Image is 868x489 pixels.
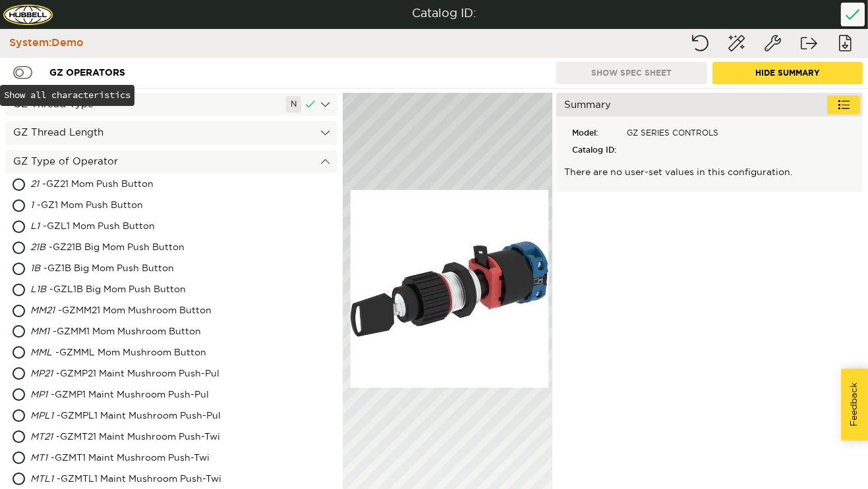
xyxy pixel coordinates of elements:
span: MPL1 [30,411,53,421]
span: MTL1 [30,475,53,484]
span: MM1 [30,327,49,336]
span: MT21 [30,432,53,442]
div: - GZ21 Mom Push Button [30,174,237,195]
span: MM21 [30,306,55,315]
div: GZ Thread Length [5,121,337,144]
div: - GZL1B Big Mom Push Button [30,280,252,301]
span: MP21 [30,369,53,378]
div: GZ OPERATORS [43,61,132,85]
div: GZ SERIES CONTROLS [622,124,724,142]
span: MP1 [30,390,47,399]
div: - GZMP1 Maint Mushroom Push-Pul [30,385,264,406]
div: GZ Type of Operator [5,150,337,173]
div: - GZMML Mom Mushroom Button [30,343,263,364]
div: Summary [556,93,863,116]
span: 1B [30,264,40,273]
p: There are no user-set values in this configuration. [564,167,855,180]
div: Catalog ID: [412,6,477,23]
button: Hide Summary [712,62,863,84]
div: - GZMM1 Mom Mushroom Button [30,322,260,343]
span: MT1 [30,453,47,463]
div: - GZMT21 Maint Mushroom Push-Twi [30,427,270,448]
span: 21 [30,180,39,189]
div: - GZMM21 Mom Mushroom Button [30,301,266,322]
span: 21B [30,243,45,252]
div: - GZL1 Mom Push Button [30,217,237,238]
div: Catalog ID [564,142,622,159]
div: - GZMT1 Maint Mushroom Push-Twi [30,448,264,469]
div: Model [564,124,622,142]
span: L1B [30,285,46,294]
span: 1 [30,201,34,210]
div: GZ Thread Type [5,93,337,116]
div: System: Demo [3,36,84,51]
div: - GZ1 Mom Push Button [30,195,231,217]
div: - GZ21B Big Mom Push Button [30,238,252,259]
span: MML [30,348,52,357]
div: - GZMP21 Maint Mushroom Push-Pul [30,364,270,385]
div: N [286,96,301,113]
span: L1 [30,222,40,231]
div: - GZ1B Big Mom Push Button [30,259,246,280]
div: - GZMPL1 Maint Mushroom Push-Pul [30,406,270,427]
